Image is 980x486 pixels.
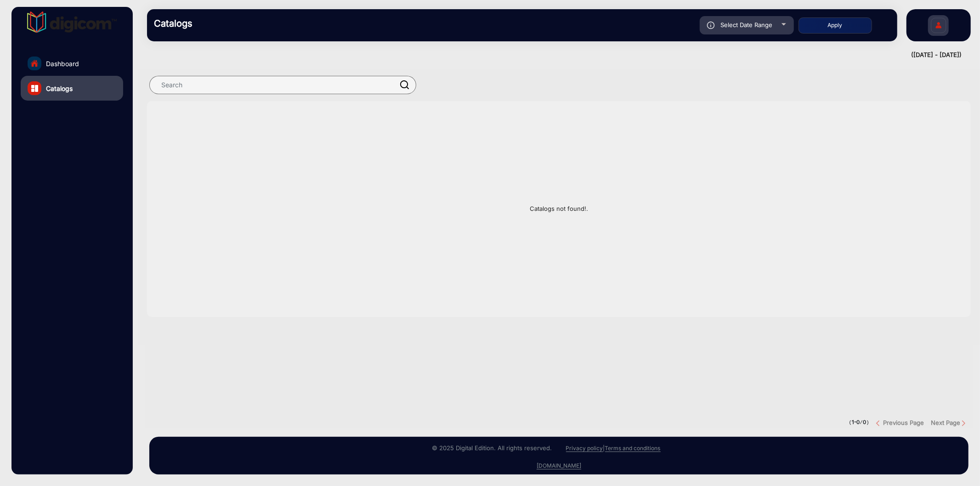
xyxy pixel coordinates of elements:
[849,418,869,427] pre: ( / )
[400,80,409,89] img: prodSearch.svg
[876,420,883,427] img: previous button
[883,419,924,426] strong: Previous Page
[566,445,603,452] a: Privacy policy
[46,59,79,68] span: Dashboard
[21,76,123,101] a: Catalogs
[537,462,581,469] a: [DOMAIN_NAME]
[27,11,117,33] img: vmg-logo
[799,17,872,34] button: Apply
[21,51,123,76] a: Dashboard
[707,22,715,29] img: icon
[721,21,773,28] span: Select Date Range
[929,11,948,43] img: Sign%20Up.svg
[432,444,552,452] small: © 2025 Digital Edition. All rights reserved.
[46,84,73,93] span: Catalogs
[31,85,38,92] img: catalog
[960,420,967,427] img: Next button
[863,419,866,425] strong: 0
[138,51,962,60] div: ([DATE] - [DATE])
[30,59,39,68] img: home
[147,204,971,214] span: Catalogs not found!.
[603,445,605,452] a: |
[605,445,661,452] a: Terms and conditions
[931,419,960,426] strong: Next Page
[154,18,283,29] h3: Catalogs
[852,419,860,425] strong: 1-0
[149,76,416,94] input: Search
